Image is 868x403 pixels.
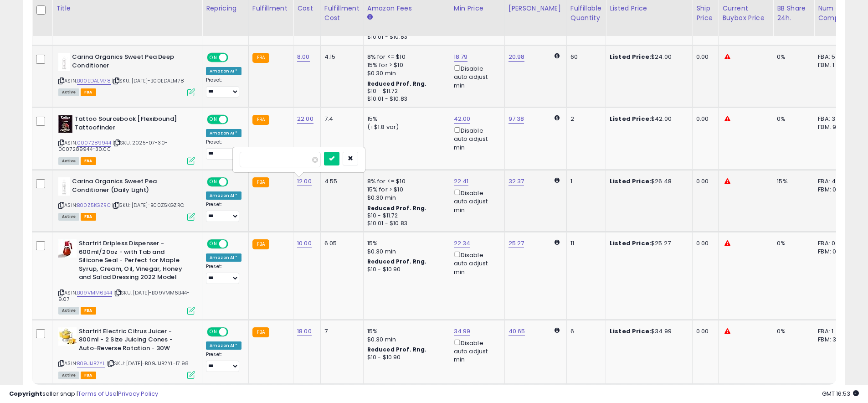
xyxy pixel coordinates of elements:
div: Disable auto adjust min [454,250,498,276]
span: OFF [227,178,241,186]
a: Privacy Policy [118,389,158,398]
div: $24.00 [610,53,685,61]
div: $10 - $11.72 [367,212,443,220]
div: Preset: [206,263,241,284]
div: FBA: 5 [818,53,848,61]
div: $0.30 min [367,69,443,77]
b: Reduced Prof. Rng. [367,80,427,88]
span: OFF [227,328,241,336]
a: 12.00 [297,177,312,186]
div: Title [56,4,198,13]
div: BB Share 24h. [777,4,810,23]
div: FBM: 3 [818,336,848,344]
div: Min Price [454,4,501,13]
div: $10.01 - $10.83 [367,95,443,103]
a: B09J1JB2YL [77,360,105,367]
div: Preset: [206,351,241,372]
div: ASIN: [58,177,195,220]
img: 41mamQXKORL._SL40_.jpg [58,327,77,346]
div: $0.30 min [367,336,443,344]
strong: Copyright [9,389,42,398]
div: $0.30 min [367,194,443,202]
div: 0.00 [696,53,711,61]
span: | SKU: [DATE]-B09J1JB2YL-17.98 [107,360,189,367]
a: Terms of Use [78,389,117,398]
img: 41HtpY269UL._SL40_.jpg [58,115,72,133]
div: seller snap | | [9,390,158,398]
div: 15% for > $10 [367,61,443,69]
div: FBM: 0 [818,248,848,256]
b: Carina Organics Sweet Pea Deep Conditioner [72,53,183,72]
img: 31g85YpSxBL._SL40_.jpg [58,239,77,258]
div: Cost [297,4,317,13]
div: $0.30 min [367,248,443,256]
div: 60 [570,53,599,61]
small: FBA [252,177,269,187]
span: OFF [227,240,241,248]
div: Preset: [206,201,241,222]
div: $10.01 - $10.83 [367,33,443,41]
div: FBM: 1 [818,61,848,69]
span: All listings currently available for purchase on Amazon [58,157,79,165]
div: $10 - $10.90 [367,266,443,274]
div: 7.4 [324,115,356,123]
span: | SKU: [DATE]-B00Z5KGZRC [112,201,184,209]
small: FBA [252,239,269,249]
div: 7 [324,327,356,336]
div: ASIN: [58,239,195,314]
span: OFF [227,116,241,124]
b: Starfrit Dripless Dispenser - 600ml/20oz - with Tab and Silicone Seal - Perfect for Maple Syrup, ... [79,239,190,284]
div: 15% [367,115,443,123]
div: 0.00 [696,327,711,336]
span: FBA [81,157,96,165]
div: 2 [570,115,599,123]
span: ON [208,178,219,186]
div: 0% [777,327,807,336]
div: 15% [367,239,443,248]
b: Listed Price: [610,327,651,336]
b: Reduced Prof. Rng. [367,346,427,353]
div: FBA: 0 [818,239,848,248]
a: B09VMM6B44 [77,289,112,297]
div: Current Buybox Price [722,4,769,23]
img: 21vTmNkAr2L._SL40_.jpg [58,53,70,71]
div: Amazon Fees [367,4,446,13]
div: Preset: [206,77,241,98]
div: 15% for > $10 [367,186,443,194]
div: $25.27 [610,239,685,248]
a: 8.00 [297,52,310,62]
span: All listings currently available for purchase on Amazon [58,213,79,221]
a: 34.99 [454,327,471,336]
div: Num of Comp. [818,4,851,23]
div: FBA: 4 [818,177,848,186]
span: ON [208,328,219,336]
div: $10 - $11.72 [367,88,443,95]
div: Amazon AI * [206,129,241,137]
a: 18.00 [297,327,312,336]
a: B00EDALM78 [77,77,111,85]
div: $34.99 [610,327,685,336]
span: ON [208,240,219,248]
span: FBA [81,213,96,221]
div: 4.15 [324,53,356,61]
div: 0% [777,53,807,61]
div: 6.05 [324,239,356,248]
b: Reduced Prof. Rng. [367,204,427,212]
img: 31tj0B144-L._SL40_.jpg [58,177,70,196]
div: Disable auto adjust min [454,63,498,90]
span: FBA [81,372,96,379]
div: $26.48 [610,177,685,186]
span: ON [208,116,219,124]
div: 0% [777,239,807,248]
div: Ship Price [696,4,714,23]
div: Fulfillment [252,4,289,13]
b: Listed Price: [610,52,651,61]
div: ASIN: [58,53,195,95]
small: FBA [252,115,269,125]
div: 11 [570,239,599,248]
div: $10.01 - $10.83 [367,220,443,227]
b: Listed Price: [610,239,651,248]
div: 15% [777,177,807,186]
span: FBA [81,88,96,96]
div: $42.00 [610,115,685,123]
